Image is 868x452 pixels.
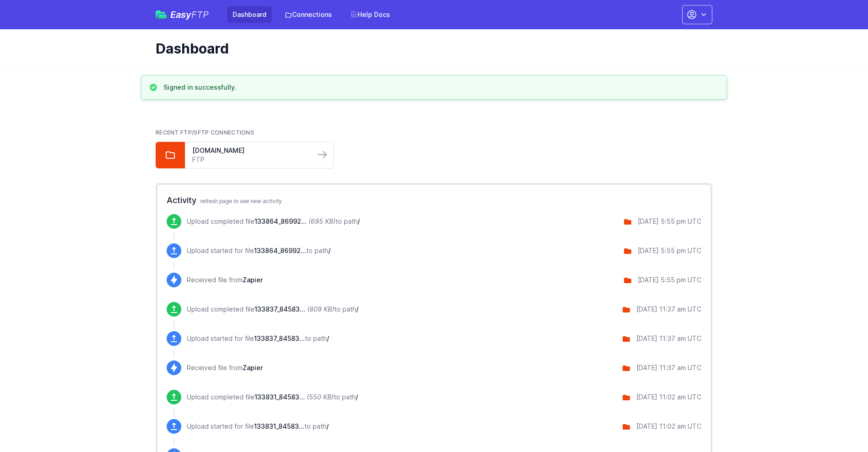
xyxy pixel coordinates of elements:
a: EasyFTP [156,10,209,19]
span: refresh page to see new activity [200,198,282,204]
p: Upload started for file to path [187,246,331,255]
img: easyftp_logo.png [156,11,167,19]
i: (809 KB) [307,305,334,313]
span: / [356,305,358,313]
span: Zapier [243,276,263,284]
span: 133837_8458302292308_100913327_9-26-2025.zip [255,305,305,313]
p: Upload completed file to path [187,305,358,314]
span: 133837_8458302292308_100913327_9-26-2025.zip [254,334,305,342]
div: [DATE] 11:37 am UTC [636,334,701,343]
div: [DATE] 11:37 am UTC [636,363,701,372]
span: FTP [191,9,209,20]
h3: Signed in successfully. [163,83,237,92]
div: [DATE] 5:55 pm UTC [638,275,701,285]
a: Dashboard [227,6,272,23]
span: / [358,217,360,225]
span: 133831_8458322805076_100913269_9-26-2025.zip [255,393,305,401]
p: Upload completed file to path [187,393,358,402]
span: / [326,422,329,430]
i: (550 KB) [307,393,334,401]
a: [DOMAIN_NAME] [192,146,308,155]
a: Help Docs [345,6,396,23]
div: [DATE] 11:02 am UTC [636,393,701,402]
div: [DATE] 5:55 pm UTC [638,217,701,226]
p: Upload started for file to path [187,422,329,431]
span: / [328,247,331,254]
i: (695 KB) [309,217,336,225]
span: 133831_8458322805076_100913269_9-26-2025.zip [254,422,304,430]
p: Received file from [187,363,263,372]
span: / [327,334,329,342]
span: Zapier [243,364,263,371]
a: FTP [192,155,308,164]
h1: Dashboard [156,40,705,57]
a: Connections [279,6,337,23]
span: 133864_8699249590612_100914724_9-26-2025.zip [254,247,306,254]
p: Received file from [187,275,263,285]
span: 133864_8699249590612_100914724_9-26-2025.zip [255,217,307,225]
p: Upload started for file to path [187,334,329,343]
h2: Recent FTP/SFTP Connections [156,129,712,136]
div: [DATE] 5:55 pm UTC [638,246,701,255]
p: Upload completed file to path [187,217,360,226]
div: [DATE] 11:37 am UTC [636,305,701,314]
span: / [356,393,358,401]
div: [DATE] 11:02 am UTC [636,422,701,431]
span: Easy [170,10,209,19]
h2: Activity [167,194,701,207]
